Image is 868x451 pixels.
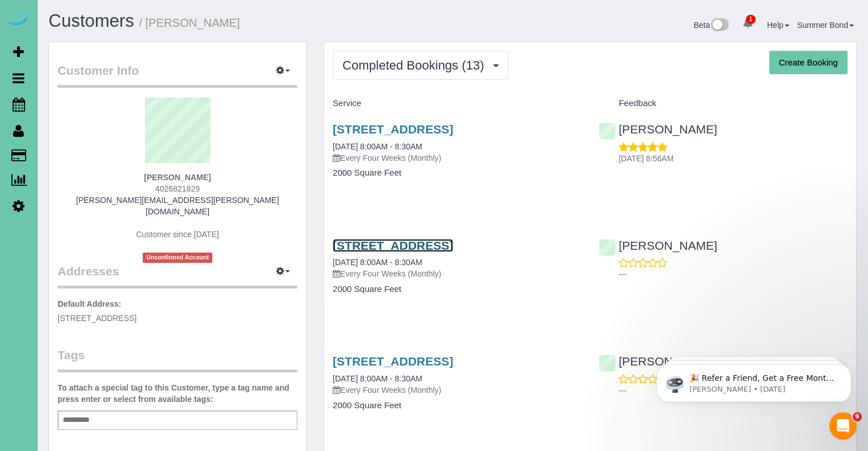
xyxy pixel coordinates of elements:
h4: Service [333,99,582,108]
span: 1 [746,15,756,24]
a: [STREET_ADDRESS] [333,239,453,252]
a: 1 [737,11,759,36]
img: New interface [710,18,729,33]
legend: Tags [58,347,297,372]
span: 4026821829 [155,184,200,193]
a: [STREET_ADDRESS] [333,355,453,368]
small: / [PERSON_NAME] [139,17,240,29]
a: Customers [49,11,134,31]
a: [PERSON_NAME] [599,123,717,136]
a: [DATE] 8:00AM - 8:30AM [333,142,422,151]
a: Summer Bond [797,21,854,30]
button: Create Booking [769,51,847,75]
p: [DATE] 8:56AM [619,153,847,164]
p: Every Four Weeks (Monthly) [333,384,582,396]
span: Customer since [DATE] [136,230,219,239]
a: Help [767,21,789,30]
h4: 2000 Square Feet [333,168,582,178]
strong: [PERSON_NAME] [144,173,211,182]
legend: Customer Info [58,62,297,88]
button: Completed Bookings (13) [333,51,508,80]
a: [PERSON_NAME][EMAIL_ADDRESS][PERSON_NAME][DOMAIN_NAME] [76,196,279,216]
p: --- [619,385,847,396]
p: Every Four Weeks (Monthly) [333,268,582,279]
p: Every Four Weeks (Monthly) [333,152,582,164]
a: [PERSON_NAME] [599,239,717,252]
a: [STREET_ADDRESS] [333,123,453,136]
h4: 2000 Square Feet [333,285,582,294]
a: [DATE] 8:00AM - 8:30AM [333,374,422,383]
label: To attach a special tag to this Customer, type a tag name and press enter or select from availabl... [58,382,297,405]
a: Beta [693,21,729,30]
iframe: Intercom notifications message [640,340,868,420]
span: [STREET_ADDRESS] [58,314,136,323]
h4: 2000 Square Feet [333,401,582,411]
img: Automaid Logo [7,11,30,27]
label: Default Address: [58,298,122,310]
iframe: Intercom live chat [829,412,857,440]
span: Completed Bookings (13) [342,58,490,72]
span: Unconfirmed Account [143,253,212,262]
span: 9 [853,412,862,421]
h4: Feedback [599,99,847,108]
a: [DATE] 8:00AM - 8:30AM [333,258,422,267]
p: --- [619,269,847,280]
